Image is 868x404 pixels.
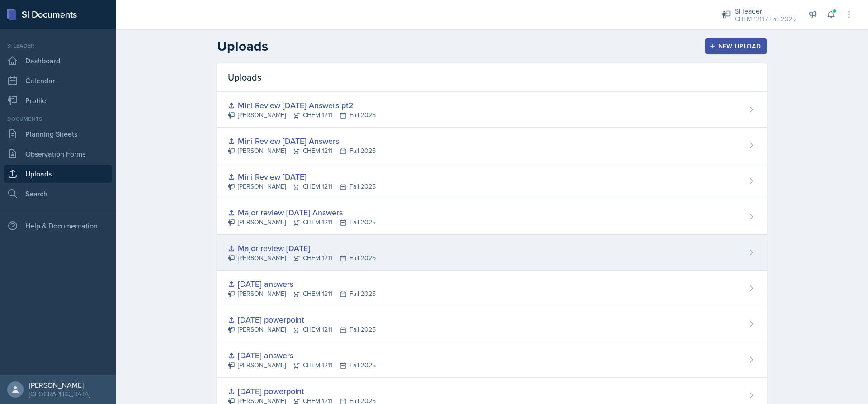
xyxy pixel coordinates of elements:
[228,218,376,227] div: [PERSON_NAME] CHEM 1211 Fall 2025
[228,278,376,290] div: [DATE] answers
[228,361,376,370] div: [PERSON_NAME] CHEM 1211 Fall 2025
[228,171,376,183] div: Mini Review [DATE]
[217,235,767,271] a: Major review [DATE] [PERSON_NAME]CHEM 1211Fall 2025
[217,38,268,54] h2: Uploads
[228,289,376,299] div: [PERSON_NAME] CHEM 1211 Fall 2025
[228,146,376,156] div: [PERSON_NAME] CHEM 1211 Fall 2025
[228,110,376,120] div: [PERSON_NAME] CHEM 1211 Fall 2025
[228,242,376,254] div: Major review [DATE]
[4,91,112,109] a: Profile
[228,349,376,361] div: [DATE] answers
[711,43,761,50] div: New Upload
[217,199,767,235] a: Major review [DATE] Answers [PERSON_NAME]CHEM 1211Fall 2025
[4,217,112,235] div: Help & Documentation
[217,63,767,92] div: Uploads
[217,92,767,128] a: Mini Review [DATE] Answers pt2 [PERSON_NAME]CHEM 1211Fall 2025
[217,128,767,163] a: Mini Review [DATE] Answers [PERSON_NAME]CHEM 1211Fall 2025
[228,385,376,397] div: [DATE] powerpoint
[735,5,796,16] div: Si leader
[228,325,376,334] div: [PERSON_NAME] CHEM 1211 Fall 2025
[705,38,767,54] button: New Upload
[4,165,112,183] a: Uploads
[228,206,376,219] div: Major review [DATE] Answers
[4,52,112,70] a: Dashboard
[4,125,112,143] a: Planning Sheets
[4,185,112,203] a: Search
[217,342,767,378] a: [DATE] answers [PERSON_NAME]CHEM 1211Fall 2025
[4,145,112,163] a: Observation Forms
[228,314,376,326] div: [DATE] powerpoint
[4,42,112,50] div: Si leader
[217,271,767,306] a: [DATE] answers [PERSON_NAME]CHEM 1211Fall 2025
[228,99,376,111] div: Mini Review [DATE] Answers pt2
[217,163,767,199] a: Mini Review [DATE] [PERSON_NAME]CHEM 1211Fall 2025
[735,14,796,24] div: CHEM 1211 / Fall 2025
[29,380,90,390] div: [PERSON_NAME]
[217,306,767,342] a: [DATE] powerpoint [PERSON_NAME]CHEM 1211Fall 2025
[228,135,376,147] div: Mini Review [DATE] Answers
[228,182,376,191] div: [PERSON_NAME] CHEM 1211 Fall 2025
[4,71,112,90] a: Calendar
[4,115,112,123] div: Documents
[228,253,376,263] div: [PERSON_NAME] CHEM 1211 Fall 2025
[29,390,90,399] div: [GEOGRAPHIC_DATA]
